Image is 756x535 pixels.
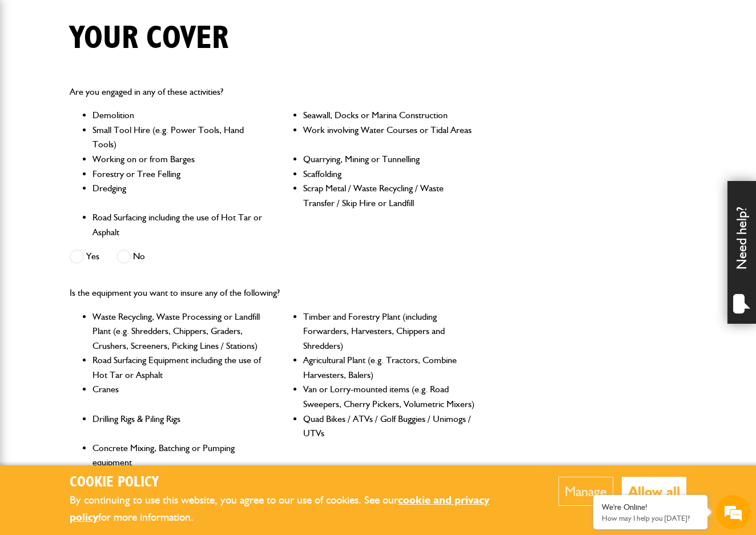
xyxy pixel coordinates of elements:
[70,285,475,300] p: Is the equipment you want to insure any of the following?
[93,353,265,382] li: Road Surfacing Equipment including the use of Hot Tar or Asphalt
[622,477,686,506] button: Allow all
[303,382,476,411] li: Van or Lorry-mounted items (e.g. Road Sweepers, Cherry Pickers, Volumetric Mixers)
[116,250,145,264] label: No
[303,181,476,210] li: Scrap Metal / Waste Recycling / Waste Transfer / Skip Hire or Landfill
[602,502,699,512] div: We're Online!
[303,353,476,382] li: Agricultural Plant (e.g. Tractors, Combine Harvesters, Balers)
[93,167,265,182] li: Forestry or Tree Felling
[303,152,476,167] li: Quarrying, Mining or Tunnelling
[303,167,476,182] li: Scaffolding
[93,210,265,239] li: Road Surfacing including the use of Hot Tar or Asphalt
[93,382,265,411] li: Cranes
[303,309,476,353] li: Timber and Forestry Plant (including Forwarders, Harvesters, Chippers and Shredders)
[93,152,265,167] li: Working on or from Barges
[303,108,476,123] li: Seawall, Docks or Marina Construction
[93,108,265,123] li: Demolition
[70,250,99,264] label: Yes
[303,412,476,441] li: Quad Bikes / ATVs / Golf Buggies / Unimogs / UTVs
[93,123,265,152] li: Small Tool Hire (e.g. Power Tools, Hand Tools)
[93,441,265,470] li: Concrete Mixing, Batching or Pumping equipment
[70,19,228,58] h1: Your cover
[558,477,613,506] button: Manage
[70,85,475,99] p: Are you engaged in any of these activities?
[303,123,476,152] li: Work involving Water Courses or Tidal Areas
[602,514,699,522] p: How may I help you today?
[93,181,265,210] li: Dredging
[70,492,524,526] p: By continuing to use this website, you agree to our use of cookies. See our for more information.
[93,309,265,353] li: Waste Recycling, Waste Processing or Landfill Plant (e.g. Shredders, Chippers, Graders, Crushers,...
[727,181,756,324] div: Need help?
[93,412,265,441] li: Drilling Rigs & Piling Rigs
[70,474,524,492] h2: Cookie Policy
